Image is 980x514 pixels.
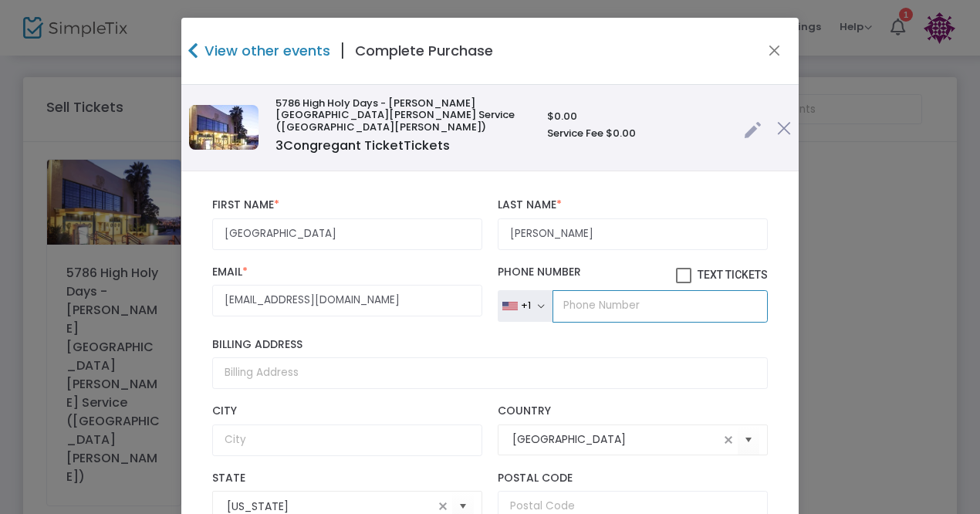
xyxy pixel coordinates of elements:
[738,424,759,455] button: Select
[498,472,768,485] label: Postal Code
[547,127,728,140] h6: Service Fee $0.00
[201,40,330,61] h4: View other events
[212,472,482,485] label: State
[355,40,493,61] h4: Complete Purchase
[212,338,768,352] label: Billing Address
[498,404,768,418] label: Country
[719,431,738,449] span: clear
[777,121,791,135] img: cross.png
[512,431,719,448] input: Select Country
[765,41,785,61] button: Close
[404,137,450,154] span: Tickets
[498,290,553,323] button: +1
[212,404,482,418] label: City
[330,37,355,65] span: |
[212,357,768,389] input: Billing Address
[521,299,531,312] div: +1
[698,269,768,281] span: Text Tickets
[212,218,482,250] input: First Name
[212,198,482,212] label: First Name
[498,265,768,284] label: Phone Number
[275,137,450,154] span: Congregant Ticket
[498,218,768,250] input: Last Name
[553,290,768,323] input: Phone Number
[498,198,768,212] label: Last Name
[212,265,482,279] label: Email
[189,105,259,150] img: 638576232061168971638242796451800326637953335197422082BarnumHallDuskOutside.jpeg
[212,285,482,316] input: Email
[212,424,482,456] input: City
[275,137,283,154] span: 3
[547,110,728,123] h6: $0.00
[275,97,532,134] h6: 5786 High Holy Days - [PERSON_NAME][GEOGRAPHIC_DATA][PERSON_NAME] Service ([GEOGRAPHIC_DATA][PERS...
